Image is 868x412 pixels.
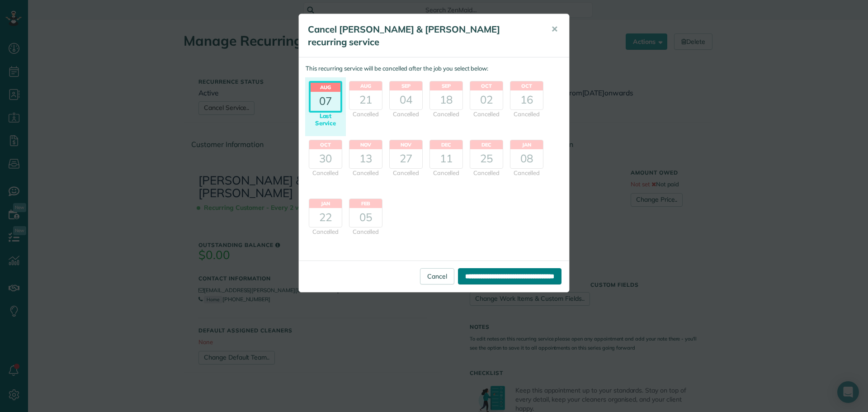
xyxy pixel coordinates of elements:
div: 18 [430,90,462,109]
div: 21 [349,90,382,109]
div: Cancelled [510,110,543,118]
div: Cancelled [309,169,342,177]
div: 07 [311,92,340,111]
div: 27 [390,149,422,168]
div: 25 [470,149,503,168]
div: Cancelled [510,169,543,177]
div: 22 [309,208,342,227]
header: Aug [311,83,340,92]
header: Sep [390,81,422,90]
header: Aug [349,81,382,90]
div: Cancelled [349,169,382,177]
span: ✕ [551,24,558,34]
div: Cancelled [389,110,423,118]
a: Cancel [420,268,454,284]
div: Cancelled [349,110,382,118]
div: Cancelled [429,169,463,177]
div: Cancelled [470,110,503,118]
header: Jan [309,199,342,208]
div: Cancelled [309,227,342,236]
header: Nov [349,140,382,149]
header: Jan [510,140,543,149]
header: Feb [349,199,382,208]
div: 16 [510,90,543,109]
div: Last Service [309,113,342,127]
div: 05 [349,208,382,227]
header: Nov [390,140,422,149]
header: Oct [510,81,543,90]
div: Cancelled [389,169,423,177]
div: Cancelled [470,169,503,177]
h5: Cancel [PERSON_NAME] & [PERSON_NAME] recurring service [308,23,538,48]
div: 13 [349,149,382,168]
header: Oct [470,81,503,90]
div: 30 [309,149,342,168]
div: Cancelled [429,110,463,118]
header: Oct [309,140,342,149]
div: 02 [470,90,503,109]
header: Dec [470,140,503,149]
div: 11 [430,149,462,168]
p: This recurring service will be cancelled after the job you select below: [306,64,562,73]
header: Dec [430,140,462,149]
div: 04 [390,90,422,109]
div: Cancelled [349,227,382,236]
header: Sep [430,81,462,90]
div: 08 [510,149,543,168]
